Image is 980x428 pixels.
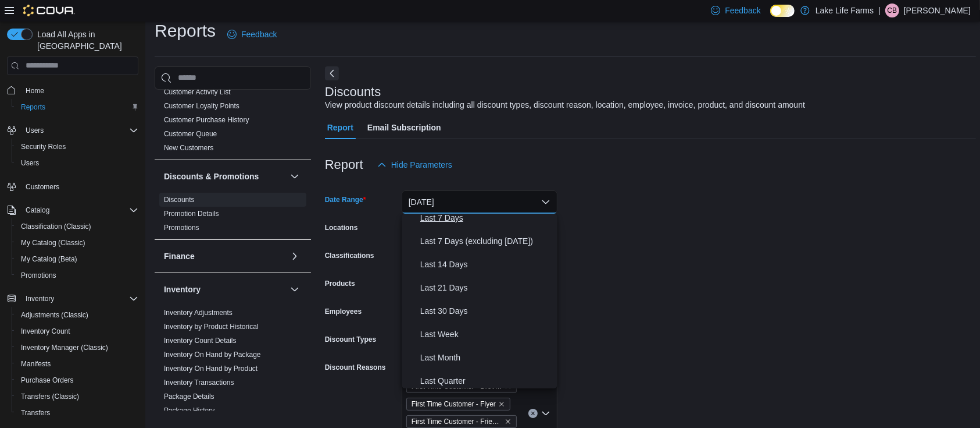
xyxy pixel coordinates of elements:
[21,238,85,247] span: My Catalog (Classic)
[164,196,195,204] a: Discounts
[26,294,54,303] span: Inventory
[21,123,138,137] span: Users
[164,336,237,345] span: Inventory Count Details
[373,153,457,176] button: Hide Parameters
[21,254,77,264] span: My Catalog (Beta)
[16,268,61,282] a: Promotions
[164,392,214,401] span: Package Details
[367,116,441,139] span: Email Subscription
[16,236,90,250] a: My Catalog (Classic)
[878,3,881,17] p: |
[325,363,386,372] label: Discount Reasons
[12,339,143,356] button: Inventory Manager (Classic)
[21,180,64,194] a: Customers
[16,252,138,266] span: My Catalog (Beta)
[164,365,257,373] a: Inventory On Hand by Product
[26,126,44,135] span: Users
[26,206,49,215] span: Catalog
[402,190,557,214] button: [DATE]
[21,292,138,306] span: Inventory
[325,251,374,260] label: Classifications
[391,159,452,171] span: Hide Parameters
[164,284,285,295] button: Inventory
[16,324,75,338] a: Inventory Count
[155,85,311,160] div: Customer
[16,156,44,170] a: Users
[21,83,138,98] span: Home
[288,282,302,296] button: Inventory
[155,19,216,43] h1: Reports
[16,236,138,250] span: My Catalog (Classic)
[2,202,143,218] button: Catalog
[21,102,45,112] span: Reports
[23,5,75,16] img: Cova
[888,3,897,17] span: CB
[16,341,138,355] span: Inventory Manager (Classic)
[325,195,366,204] label: Date Range
[327,116,353,139] span: Report
[21,359,51,369] span: Manifests
[21,327,70,336] span: Inventory Count
[164,406,214,415] a: Package History
[164,115,249,125] span: Customer Purchase History
[164,309,233,317] a: Inventory Adjustments
[12,388,143,405] button: Transfers (Classic)
[16,390,84,404] a: Transfers (Classic)
[12,356,143,372] button: Manifests
[412,416,502,427] span: First Time Customer - Friend/Family Recommendation
[16,220,138,234] span: Classification (Classic)
[16,324,138,338] span: Inventory Count
[420,374,553,388] span: Last Quarter
[528,409,538,418] button: Clear input
[12,323,143,339] button: Inventory Count
[21,203,138,217] span: Catalog
[12,405,143,421] button: Transfers
[241,29,277,40] span: Feedback
[16,140,70,154] a: Security Roles
[402,214,557,388] div: Select listbox
[21,392,79,401] span: Transfers (Classic)
[164,250,285,262] button: Finance
[288,249,302,263] button: Finance
[16,406,138,420] span: Transfers
[16,357,55,371] a: Manifests
[16,220,96,234] a: Classification (Classic)
[21,376,74,385] span: Purchase Orders
[2,178,143,195] button: Customers
[21,158,39,168] span: Users
[16,156,138,170] span: Users
[33,29,138,52] span: Load All Apps in [GEOGRAPHIC_DATA]
[325,99,805,111] div: View product discount details including all discount types, discount reason, location, employee, ...
[21,142,66,151] span: Security Roles
[420,304,553,318] span: Last 30 Days
[164,130,217,138] a: Customer Queue
[21,203,54,217] button: Catalog
[16,268,138,282] span: Promotions
[164,350,261,359] span: Inventory On Hand by Package
[26,86,44,95] span: Home
[164,88,231,96] a: Customer Activity List
[164,143,213,153] span: New Customers
[725,5,760,16] span: Feedback
[2,82,143,99] button: Home
[420,281,553,295] span: Last 21 Days
[885,3,899,17] div: Christina Bell
[16,390,138,404] span: Transfers (Classic)
[325,223,358,232] label: Locations
[816,3,874,17] p: Lake Life Farms
[12,235,143,251] button: My Catalog (Classic)
[164,308,233,317] span: Inventory Adjustments
[12,218,143,235] button: Classification (Classic)
[21,123,48,137] button: Users
[164,195,195,204] span: Discounts
[16,140,138,154] span: Security Roles
[12,155,143,171] button: Users
[26,182,59,192] span: Customers
[164,406,214,415] span: Package History
[406,415,517,428] span: First Time Customer - Friend/Family Recommendation
[16,308,93,322] a: Adjustments (Classic)
[541,409,550,418] button: Open list of options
